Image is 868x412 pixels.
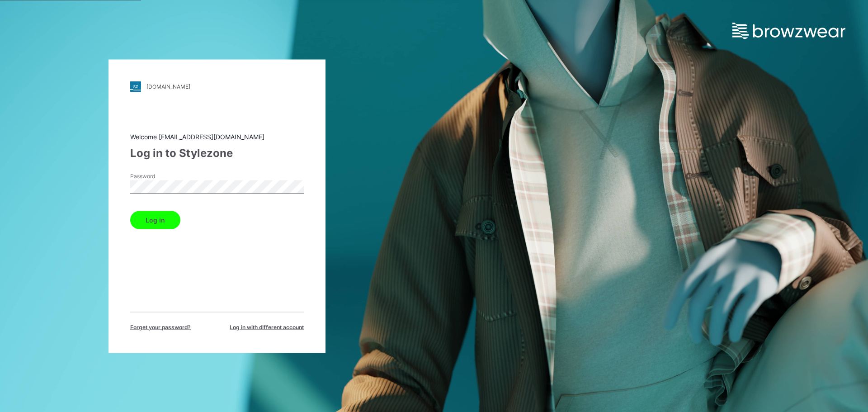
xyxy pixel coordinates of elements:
[130,132,304,141] div: Welcome [EMAIL_ADDRESS][DOMAIN_NAME]
[130,211,180,229] button: Log in
[130,81,304,92] a: [DOMAIN_NAME]
[146,83,190,90] div: [DOMAIN_NAME]
[130,145,304,161] div: Log in to Stylezone
[130,172,193,180] label: Password
[230,323,304,331] span: Log in with different account
[130,323,191,331] span: Forget your password?
[732,23,845,39] img: browzwear-logo.e42bd6dac1945053ebaf764b6aa21510.svg
[130,81,141,92] img: stylezone-logo.562084cfcfab977791bfbf7441f1a819.svg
